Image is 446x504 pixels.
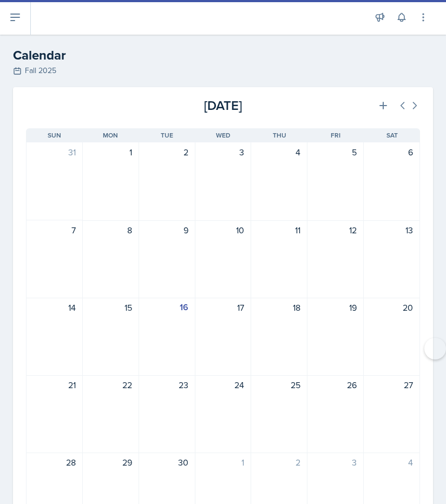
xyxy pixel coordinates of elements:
[314,378,357,391] div: 26
[202,456,245,469] div: 1
[258,378,300,391] div: 25
[13,65,433,76] div: Fall 2025
[258,224,300,237] div: 11
[146,301,188,314] div: 16
[33,301,76,314] div: 14
[89,378,132,391] div: 22
[370,301,413,314] div: 20
[103,130,118,140] span: Mon
[331,130,340,140] span: Fri
[146,456,188,469] div: 30
[48,130,61,140] span: Sun
[314,456,357,469] div: 3
[258,146,300,159] div: 4
[146,224,188,237] div: 9
[370,224,413,237] div: 13
[202,301,245,314] div: 17
[89,301,132,314] div: 15
[146,146,188,159] div: 2
[258,301,300,314] div: 18
[370,378,413,391] div: 27
[33,456,76,469] div: 28
[386,130,398,140] span: Sat
[89,456,132,469] div: 29
[314,224,357,237] div: 12
[273,130,286,140] span: Thu
[370,456,413,469] div: 4
[33,224,76,237] div: 7
[89,224,132,237] div: 8
[202,224,245,237] div: 10
[216,130,231,140] span: Wed
[370,146,413,159] div: 6
[202,146,245,159] div: 3
[258,456,300,469] div: 2
[158,96,289,115] div: [DATE]
[33,146,76,159] div: 31
[314,146,357,159] div: 5
[13,45,433,65] h2: Calendar
[33,378,76,391] div: 21
[202,378,245,391] div: 24
[161,130,173,140] span: Tue
[89,146,132,159] div: 1
[314,301,357,314] div: 19
[146,378,188,391] div: 23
